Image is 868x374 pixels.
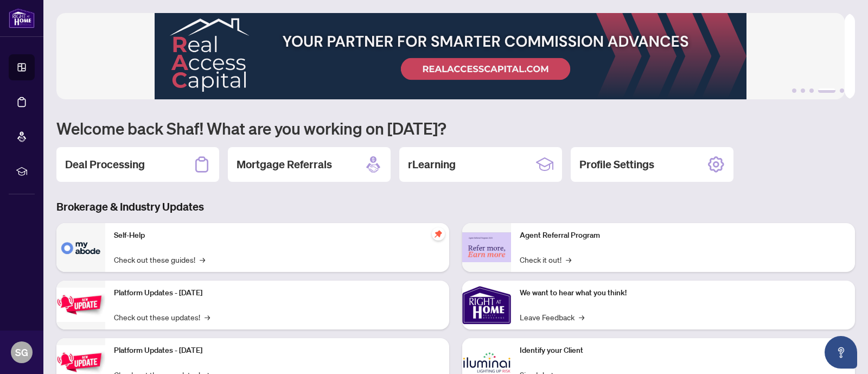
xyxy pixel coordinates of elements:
[408,157,456,172] h2: rLearning
[462,232,511,262] img: Agent Referral Program
[56,13,845,99] img: Slide 3
[56,199,855,214] h3: Brokerage & Industry Updates
[520,311,584,323] a: Leave Feedback→
[579,157,654,172] h2: Profile Settings
[56,118,855,138] h1: Welcome back Shaf! What are you working on [DATE]?
[520,230,846,242] p: Agent Referral Program
[462,281,511,329] img: We want to hear what you think!
[818,88,835,93] button: 4
[114,230,441,242] p: Self-Help
[809,88,814,93] button: 3
[114,311,210,323] a: Check out these updates!→
[801,88,805,93] button: 2
[579,311,584,323] span: →
[114,345,441,357] p: Platform Updates - [DATE]
[114,287,441,299] p: Platform Updates - [DATE]
[520,253,571,265] a: Check it out!→
[840,88,844,93] button: 5
[825,336,857,369] button: Open asap
[792,88,796,93] button: 1
[9,8,35,28] img: logo
[237,157,332,172] h2: Mortgage Referrals
[65,157,145,172] h2: Deal Processing
[205,311,210,323] span: →
[566,253,571,265] span: →
[520,287,846,299] p: We want to hear what you think!
[520,345,846,357] p: Identify your Client
[114,253,205,265] a: Check out these guides!→
[15,345,28,360] span: SG
[56,288,105,322] img: Platform Updates - July 21, 2025
[56,223,105,272] img: Self-Help
[200,253,205,265] span: →
[432,227,445,240] span: pushpin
